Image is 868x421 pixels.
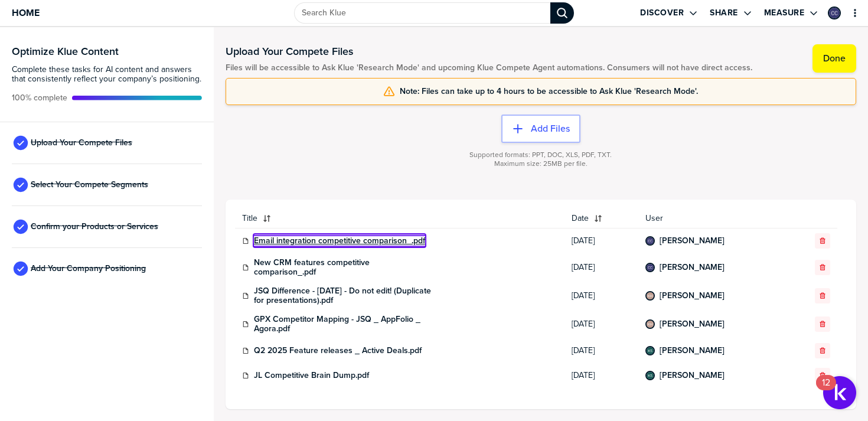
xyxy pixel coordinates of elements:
h3: Optimize Klue Content [12,46,202,57]
img: f8b899a5422ce34cd7a6a04bc73fdae8-sml.png [647,237,654,244]
span: Confirm your Products or Services [31,222,158,231]
div: Kristine Stewart [645,371,655,380]
div: 12 [822,383,830,398]
a: [PERSON_NAME] [660,291,725,301]
span: Upload Your Compete Files [31,138,132,148]
span: [DATE] [572,291,631,301]
span: Files will be accessible to Ask Klue 'Research Mode' and upcoming Klue Compete Agent automations.... [226,63,752,73]
span: Note: Files can take up to 4 hours to be accessible to Ask Klue 'Research Mode'. [400,87,698,96]
a: Email integration competitive comparison_.pdf [254,236,425,246]
a: GPX Competitor Mapping - JSQ _ AppFolio _ Agora.pdf [254,315,431,334]
span: [DATE] [572,346,631,355]
span: Select Your Compete Segments [31,180,148,190]
div: Caroline Colwell [828,6,841,19]
div: Kevan Harris [645,291,655,301]
a: JSQ Difference - [DATE] - Do not edit! (Duplicate for presentations).pdf [254,286,431,305]
a: JL Competitive Brain Dump.pdf [254,371,369,380]
img: f8b899a5422ce34cd7a6a04bc73fdae8-sml.png [829,8,840,18]
a: Edit Profile [827,5,842,21]
a: [PERSON_NAME] [660,346,725,355]
h1: Upload Your Compete Files [226,44,752,58]
label: Discover [640,8,684,18]
label: Add Files [531,123,570,135]
a: [PERSON_NAME] [660,371,725,380]
label: Share [710,8,738,18]
input: Search Klue [294,2,550,24]
span: [DATE] [572,371,631,380]
label: Measure [764,8,805,18]
a: [PERSON_NAME] [660,236,725,246]
span: Add Your Company Positioning [31,264,146,273]
div: Search Klue [550,2,574,24]
button: Title [235,209,564,228]
div: Kristine Stewart [645,346,655,355]
span: Maximum size: 25MB per file. [494,159,588,168]
span: Supported formats: PPT, DOC, XLS, PDF, TXT. [469,151,612,159]
label: Done [823,53,846,64]
img: 6823b1dda9b1d5ac759864e5057e3ea8-sml.png [647,321,654,328]
span: Date [572,214,589,223]
img: f1a6b370b2ae9a55740d8b08b52e0c16-sml.png [647,372,654,379]
a: [PERSON_NAME] [660,319,725,329]
button: Open Resource Center, 12 new notifications [823,376,856,409]
a: Q2 2025 Feature releases _ Active Deals.pdf [254,346,422,355]
span: [DATE] [572,236,631,246]
span: Active [12,93,67,103]
div: Caroline Colwell [645,263,655,272]
img: 6823b1dda9b1d5ac759864e5057e3ea8-sml.png [647,292,654,299]
div: Kevan Harris [645,319,655,329]
span: Title [242,214,257,223]
a: [PERSON_NAME] [660,263,725,272]
button: Date [564,209,638,228]
span: User [645,214,782,223]
a: New CRM features competitive comparison_.pdf [254,258,431,277]
img: f1a6b370b2ae9a55740d8b08b52e0c16-sml.png [647,347,654,354]
span: [DATE] [572,263,631,272]
span: Complete these tasks for AI content and answers that consistently reflect your company’s position... [12,65,202,84]
span: [DATE] [572,319,631,329]
span: Home [12,8,40,18]
button: Done [812,44,856,73]
button: Add Files [501,115,580,143]
div: Caroline Colwell [645,236,655,246]
img: f8b899a5422ce34cd7a6a04bc73fdae8-sml.png [647,264,654,271]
